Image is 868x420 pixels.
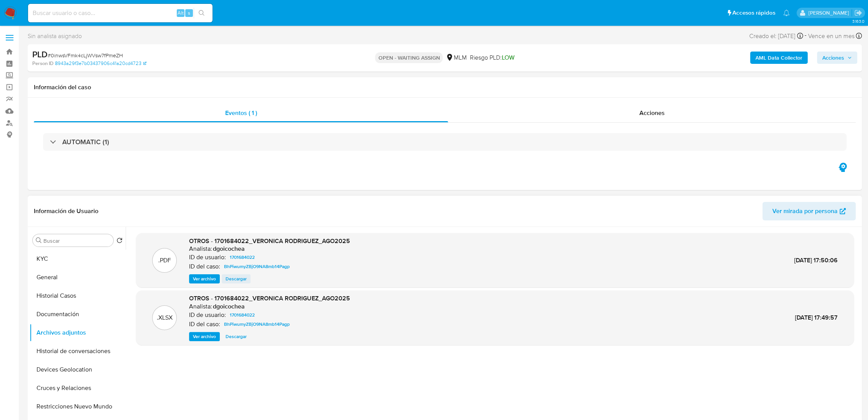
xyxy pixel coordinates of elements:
[55,60,146,67] a: 8943a29f3e7b03437906c41a20cd4723
[193,333,216,340] span: Ver archivo
[224,262,290,271] span: BhPiwumyZBjO9NA8mb14Pagp
[854,9,862,17] a: Salir
[222,274,251,283] button: Descargar
[762,202,856,220] button: Ver mirada por persona
[225,108,257,117] span: Eventos ( 1 )
[221,320,293,329] a: BhPiwumyZBjO9NA8mb14Pagp
[213,245,245,253] h6: dgoicochea
[28,8,212,18] input: Buscar usuario o caso...
[30,287,126,305] button: Historial Casos
[226,333,247,340] span: Descargar
[188,9,190,17] span: s
[30,379,126,397] button: Cruces y Relaciones
[30,323,126,342] button: Archivos adjuntos
[783,10,790,16] a: Notificaciones
[222,332,251,341] button: Descargar
[32,48,48,60] b: PLD
[732,9,775,17] span: Accesos rápidos
[221,262,293,271] a: BhPiwumyZBjO9NA8mb14Pagp
[30,268,126,287] button: General
[34,207,98,215] h1: Información de Usuario
[189,303,212,310] p: Analista:
[808,9,851,17] p: fernando.ftapiamartinez@mercadolibre.com.mx
[189,263,220,270] p: ID del caso:
[36,237,42,243] button: Buscar
[30,397,126,416] button: Restricciones Nuevo Mundo
[772,202,838,220] span: Ver mirada por persona
[795,313,838,322] span: [DATE] 17:49:57
[116,237,123,246] button: Volver al orden por defecto
[189,253,226,261] p: ID de usuario:
[189,274,220,283] button: Ver archivo
[227,253,258,262] a: 1701684022
[817,52,857,64] button: Acciones
[805,31,807,41] span: -
[189,237,350,245] span: OTROS - 1701684022_VERONICA RODRIGUEZ_AGO2025
[189,320,220,328] p: ID del caso:
[750,52,808,64] button: AML Data Collector
[158,256,171,265] p: .PDF
[43,133,846,151] div: AUTOMATIC (1)
[224,320,290,329] span: BhPiwumyZBjO9NA8mb14Pagp
[822,52,844,64] span: Acciones
[30,360,126,379] button: Devices Geolocation
[189,311,226,319] p: ID de usuario:
[157,313,173,322] p: .XLSX
[446,53,466,62] div: MLM
[213,303,245,310] h6: dgoicochea
[32,60,53,67] b: Person ID
[470,53,514,62] span: Riesgo PLD:
[230,310,255,320] span: 1701684022
[43,237,110,244] input: Buscar
[639,108,665,117] span: Acciones
[30,305,126,323] button: Documentación
[34,83,856,91] h1: Información del caso
[194,8,209,18] button: search-icon
[178,9,184,17] span: Alt
[62,138,109,146] h3: AUTOMATIC (1)
[501,53,514,62] span: LOW
[755,52,802,64] b: AML Data Collector
[48,52,123,59] span: # 0inwsVFmk4cLjWVsw7fPmeZH
[189,332,220,341] button: Ver archivo
[226,275,247,283] span: Descargar
[749,31,803,41] div: Creado el: [DATE]
[30,250,126,268] button: KYC
[30,342,126,360] button: Historial de conversaciones
[230,253,255,262] span: 1701684022
[375,52,443,63] p: OPEN - WAITING ASSIGN
[189,245,212,253] p: Analista:
[794,256,838,265] span: [DATE] 17:50:06
[28,32,82,40] span: Sin analista asignado
[189,294,350,303] span: OTROS - 1701684022_VERONICA RODRIGUEZ_AGO2025
[808,32,855,40] span: Vence en un mes
[193,275,216,283] span: Ver archivo
[227,310,258,320] a: 1701684022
